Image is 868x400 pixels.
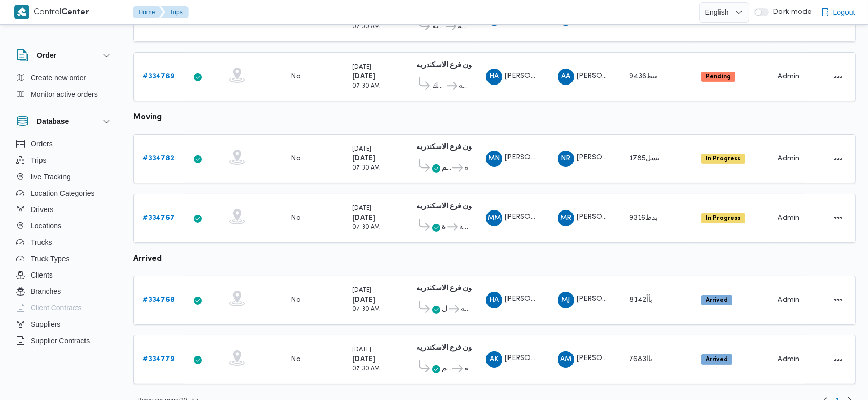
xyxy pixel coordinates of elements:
[577,155,695,161] span: [PERSON_NAME] [PERSON_NAME]
[291,214,301,223] div: No
[416,144,479,151] b: دانون فرع الاسكندريه
[558,210,574,226] div: Muhammad Radha Ibrahem Said Ahmad Ali
[143,153,174,165] a: #334782
[505,155,563,161] span: [PERSON_NAME]
[12,185,117,201] button: Location Categories
[31,72,86,84] span: Create new order
[143,215,175,221] b: # 334767
[830,69,846,85] button: Actions
[352,307,380,312] small: 07:30 AM
[37,115,69,128] h3: Database
[558,151,574,167] div: Nasar Raian Mahmood Khatr
[432,80,445,92] span: قسم محرم بك
[161,6,189,18] button: Trips
[561,69,570,85] span: AA
[12,267,117,283] button: Clients
[16,49,113,61] button: Order
[706,297,728,303] b: Arrived
[352,65,371,70] small: [DATE]
[489,69,499,85] span: HA
[817,2,859,23] button: Logout
[778,215,799,221] span: Admin
[558,292,574,308] div: Muhammad Jmuaah Dsaoqai Bsaioni
[778,155,799,162] span: Admin
[629,73,657,80] span: بيط9436
[352,165,380,171] small: 07:30 AM
[352,24,380,30] small: 07:30 AM
[8,136,121,357] div: Database
[833,6,855,18] span: Logout
[442,162,451,174] span: قسم [PERSON_NAME]
[352,146,371,152] small: [DATE]
[143,155,174,162] b: # 334782
[706,156,740,162] b: In Progress
[12,300,117,316] button: Client Contracts
[143,294,175,306] a: #334768
[12,218,117,234] button: Locations
[31,171,71,183] span: live Tracking
[31,351,56,363] span: Devices
[830,210,846,226] button: Actions
[12,201,117,218] button: Drivers
[442,303,447,315] span: قسم ثان الرمل
[12,349,117,365] button: Devices
[458,20,468,33] span: دانون فرع الاسكندريه
[577,73,695,79] span: [PERSON_NAME] [PERSON_NAME]
[416,203,479,210] b: دانون فرع الاسكندريه
[31,252,69,265] span: Truck Types
[459,80,468,92] span: دانون فرع الاسكندريه
[486,292,502,308] div: Hanei Aihab Sbhai Abadalazaiaz Ibrahem
[577,355,695,362] span: [PERSON_NAME] [PERSON_NAME]
[629,297,652,303] span: بأأ8142
[31,302,82,314] span: Client Contracts
[291,72,301,81] div: No
[490,351,499,368] span: AK
[830,151,846,167] button: Actions
[352,73,375,80] b: [DATE]
[8,70,121,107] div: Order
[37,49,56,61] h3: Order
[12,70,117,86] button: Create new order
[31,88,98,100] span: Monitor active orders
[133,114,162,121] b: moving
[560,210,571,226] span: MR
[352,155,375,162] b: [DATE]
[12,152,117,169] button: Trips
[629,215,658,221] span: بدط9316
[12,169,117,185] button: live Tracking
[352,215,375,221] b: [DATE]
[31,334,90,347] span: Supplier Contracts
[352,206,371,212] small: [DATE]
[31,236,52,248] span: Trucks
[143,71,174,83] a: #334769
[706,74,731,80] b: Pending
[416,62,479,69] b: دانون فرع الاسكندريه
[488,210,501,226] span: MM
[31,154,47,166] span: Trips
[352,347,371,353] small: [DATE]
[464,363,468,375] span: دانون فرع الاسكندريه
[143,73,174,80] b: # 334769
[291,296,301,305] div: No
[561,151,570,167] span: NR
[143,353,174,366] a: #334779
[12,136,117,152] button: Orders
[561,292,570,308] span: MJ
[701,72,735,82] span: Pending
[12,86,117,102] button: Monitor active orders
[12,332,117,349] button: Supplier Contracts
[629,155,660,162] span: بسل1785
[486,351,502,368] div: Abadalhadi Khamais Naiam Abadalhadi
[505,355,586,362] span: [PERSON_NAME][DATE]
[291,154,301,163] div: No
[31,203,53,216] span: Drivers
[701,295,732,305] span: Arrived
[31,318,60,330] span: Suppliers
[778,297,799,303] span: Admin
[291,355,301,364] div: No
[461,303,468,315] span: دانون فرع الاسكندريه
[12,250,117,267] button: Truck Types
[577,214,710,221] span: [PERSON_NAME] [PERSON_NAME] علي
[31,285,61,298] span: Branches
[577,296,682,303] span: [PERSON_NAME][DATE] بسيوني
